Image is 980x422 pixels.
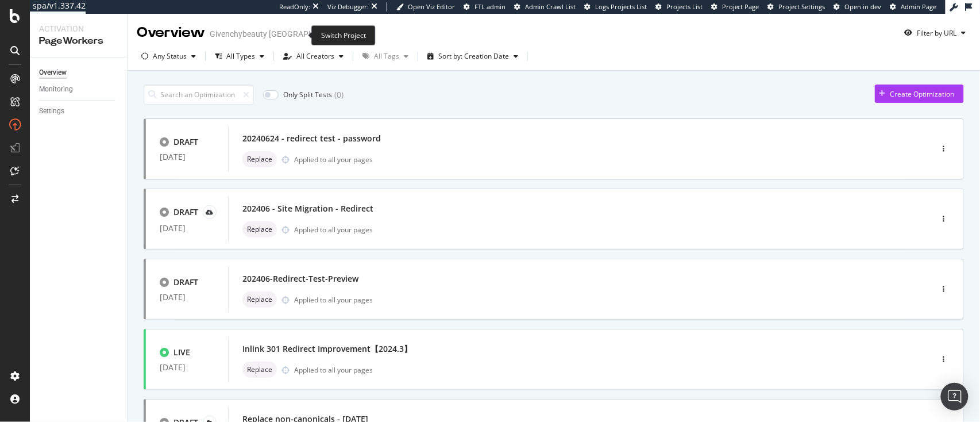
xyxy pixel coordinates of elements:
div: neutral label [242,362,277,378]
div: DRAFT [173,136,198,148]
div: Any Status [153,53,187,60]
a: Admin Crawl List [514,2,576,11]
button: Sort by: Creation Date [423,47,523,66]
input: Search an Optimization [144,85,254,105]
div: DRAFT [173,277,198,288]
button: Filter by URL [900,24,971,42]
button: All Types [210,47,269,66]
div: [DATE] [160,224,214,233]
div: 20240624 - redirect test - password [242,133,381,144]
div: Create Optimization [890,89,955,99]
a: Overview [39,67,119,79]
div: Viz Debugger: [327,2,369,11]
div: Givenchybeauty [GEOGRAPHIC_DATA] [210,28,346,40]
div: Sort by: Creation Date [438,53,509,60]
div: Filter by URL [917,28,957,38]
span: Projects List [666,2,703,11]
div: Settings [39,105,64,117]
div: Overview [137,23,205,43]
button: Any Status [137,47,200,66]
a: Project Settings [768,2,825,11]
a: Logs Projects List [584,2,647,11]
span: Replace [247,296,272,303]
div: PageWorkers [39,34,118,48]
a: Open in dev [834,2,882,11]
a: Settings [39,105,119,117]
div: ( 0 ) [334,89,344,101]
a: Projects List [655,2,703,11]
a: FTL admin [464,2,506,11]
div: All Creators [296,53,334,60]
div: Applied to all your pages [294,295,373,305]
button: All Creators [279,47,348,66]
div: Switch Project [311,25,376,45]
button: All Tags [358,47,413,66]
div: Only Split Tests [283,90,332,99]
div: 202406-Redirect-Test-Preview [242,273,358,285]
div: Monitoring [39,83,73,95]
span: Open in dev [845,2,882,11]
div: All Tags [374,53,399,60]
button: Create Optimization [875,85,964,103]
span: Project Settings [779,2,825,11]
a: Admin Page [890,2,937,11]
span: Admin Crawl List [525,2,576,11]
a: Monitoring [39,83,119,95]
span: Project Page [722,2,759,11]
span: Replace [247,226,272,233]
div: All Types [226,53,255,60]
div: Open Intercom Messenger [941,383,969,411]
div: neutral label [242,221,277,237]
div: LIVE [173,347,190,358]
div: [DATE] [160,152,214,162]
a: Project Page [711,2,759,11]
div: Applied to all your pages [294,155,373,164]
span: FTL admin [474,2,506,11]
div: Overview [39,67,67,79]
div: Inlink 301 Redirect Improvement【2024.3】 [242,343,412,355]
a: Open Viz Editor [396,2,455,11]
span: Replace [247,156,272,163]
div: Applied to all your pages [294,365,373,375]
div: neutral label [242,151,277,167]
span: Replace [247,366,272,373]
div: neutral label [242,291,277,308]
span: Logs Projects List [595,2,647,11]
span: Admin Page [901,2,937,11]
div: ReadOnly: [279,2,310,11]
div: [DATE] [160,293,214,302]
span: Open Viz Editor [408,2,455,11]
div: Applied to all your pages [294,225,373,235]
div: DRAFT [173,206,198,218]
div: [DATE] [160,363,214,372]
div: 202406 - Site Migration - Redirect [242,203,373,214]
div: Activation [39,23,118,34]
